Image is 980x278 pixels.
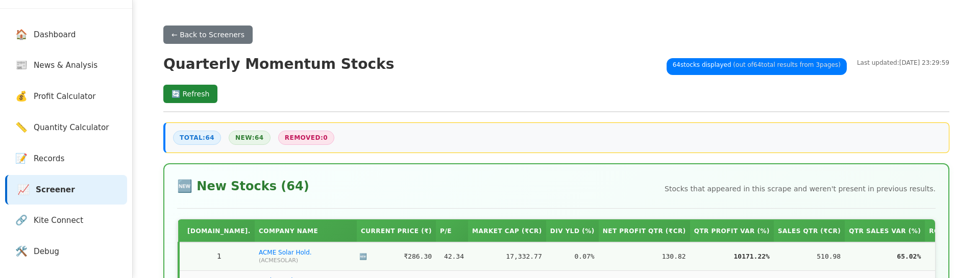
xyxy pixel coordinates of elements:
[925,242,972,270] td: 8.40%
[468,242,546,270] td: 17,332.77
[690,220,774,242] th: Qtr Profit Var (%)
[845,220,925,242] th: Qtr Sales Var (%)
[34,153,64,165] span: Records
[468,220,546,242] th: Market Cap (₹Cr)
[436,242,468,270] td: 42.34
[255,220,357,242] th: Company Name
[163,57,394,72] h1: Quarterly Momentum Stocks
[15,151,28,166] span: 📝
[5,206,127,236] a: 🔗Kite Connect
[173,131,221,145] span: Total: 64
[34,60,97,71] span: News & Analysis
[5,20,127,50] a: 🏠Dashboard
[34,91,96,103] span: Profit Calculator
[357,220,436,242] th: Current Price (₹)
[15,89,28,104] span: 💰
[34,29,76,41] span: Dashboard
[774,220,845,242] th: Sales Qtr (₹Cr)
[5,144,127,174] a: 📝Records
[177,177,309,195] h2: 🆕 New Stocks ( 64 )
[857,58,949,67] span: Last updated: [DATE] 23:29:59
[163,85,217,103] button: 🔄 Refresh
[34,246,59,258] span: Debug
[15,58,28,73] span: 📰
[845,242,925,270] td: 65.02%
[278,131,334,145] span: Removed: 0
[5,113,127,143] a: 📏Quantity Calculator
[229,131,271,145] span: New: 64
[36,184,75,196] span: Screener
[163,26,253,44] button: ← Back to Screeners
[5,82,127,112] a: 💰Profit Calculator
[546,242,599,270] td: 0.07%
[599,242,690,270] td: 130.82
[15,213,28,228] span: 🔗
[667,58,847,75] span: 64 stocks displayed
[690,242,774,270] td: 10171.22%
[15,120,28,135] span: 📏
[17,183,30,197] span: 📈
[179,220,255,242] th: [DOMAIN_NAME].
[925,220,972,242] th: ROCE (%)
[731,61,841,68] span: (out of 64 total results from 3 pages)
[436,220,468,242] th: P/E
[599,220,690,242] th: Net Profit Qtr (₹Cr)
[5,50,127,81] a: 📰News & Analysis
[546,220,599,242] th: Div Yld (%)
[34,122,109,134] span: Quantity Calculator
[774,242,845,270] td: 510.98
[15,244,28,259] span: 🛠️
[5,237,127,267] a: 🛠️Debug
[179,242,255,270] td: 1
[259,257,353,264] span: ( ACMESOLAR )
[357,242,436,270] td: ₹286.30
[259,249,312,256] a: ACME Solar Hold.
[15,28,28,42] span: 🏠
[5,175,127,205] a: 📈Screener
[34,215,83,226] span: Kite Connect
[665,184,936,194] p: Stocks that appeared in this scrape and weren't present in previous results.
